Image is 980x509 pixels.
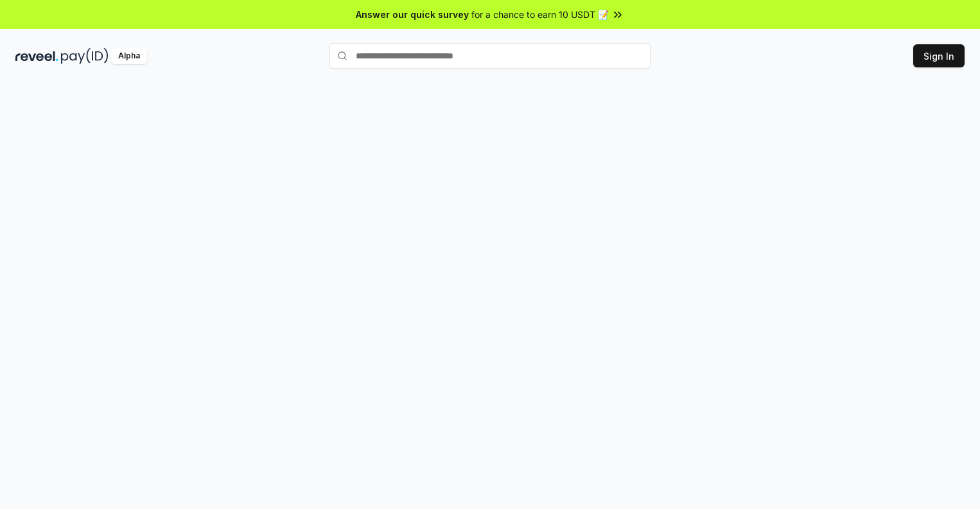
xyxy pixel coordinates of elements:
[111,48,147,64] div: Alpha
[356,8,469,21] span: Answer our quick survey
[471,8,609,21] span: for a chance to earn 10 USDT 📝
[15,48,58,64] img: reveel_dark
[913,44,965,67] button: Sign In
[61,48,109,64] img: pay_id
